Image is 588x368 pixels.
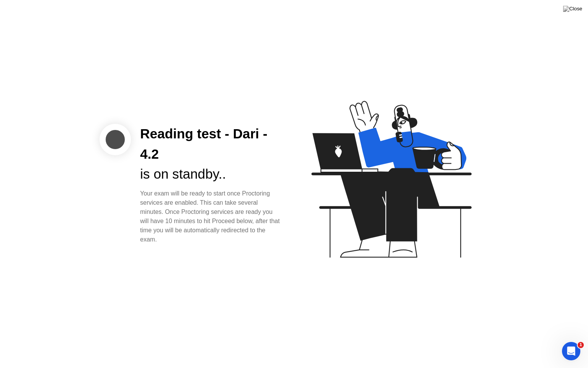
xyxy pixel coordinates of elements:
[140,189,282,244] div: Your exam will be ready to start once Proctoring services are enabled. This can take several minu...
[140,164,282,184] div: is on standby..
[563,6,582,12] img: Close
[562,342,580,360] iframe: Intercom live chat
[578,342,584,348] span: 1
[140,124,282,164] div: Reading test - Dari - 4.2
